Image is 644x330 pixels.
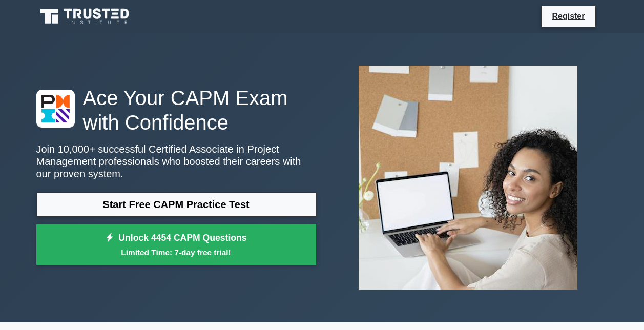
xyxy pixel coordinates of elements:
a: Start Free CAPM Practice Test [36,192,316,217]
a: Unlock 4454 CAPM QuestionsLimited Time: 7-day free trial! [36,224,316,265]
p: Join 10,000+ successful Certified Associate in Project Management professionals who boosted their... [36,143,316,180]
small: Limited Time: 7-day free trial! [49,246,303,258]
h1: Ace Your CAPM Exam with Confidence [36,86,316,135]
a: Register [546,10,591,23]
